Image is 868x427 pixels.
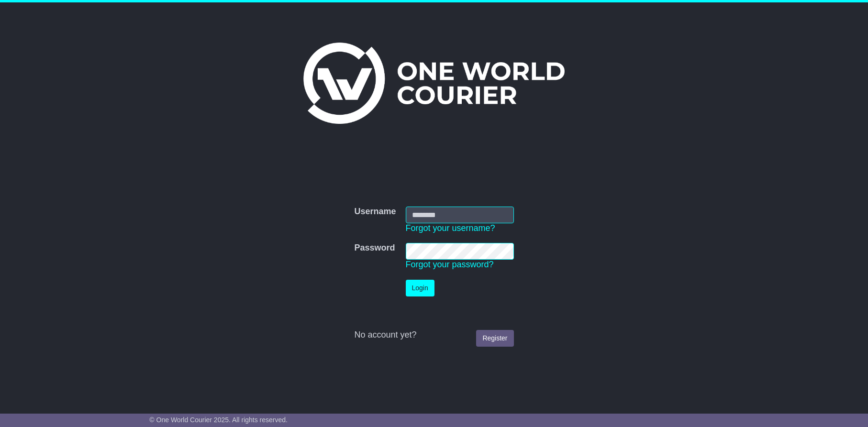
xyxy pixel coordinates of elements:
div: No account yet? [354,330,513,340]
label: Username [354,207,396,217]
a: Forgot your username? [406,223,495,233]
label: Password [354,243,395,253]
a: Register [476,330,513,347]
a: Forgot your password? [406,260,494,269]
span: © One World Courier 2025. All rights reserved. [149,416,288,424]
img: One World [303,43,565,124]
button: Login [406,280,434,296]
